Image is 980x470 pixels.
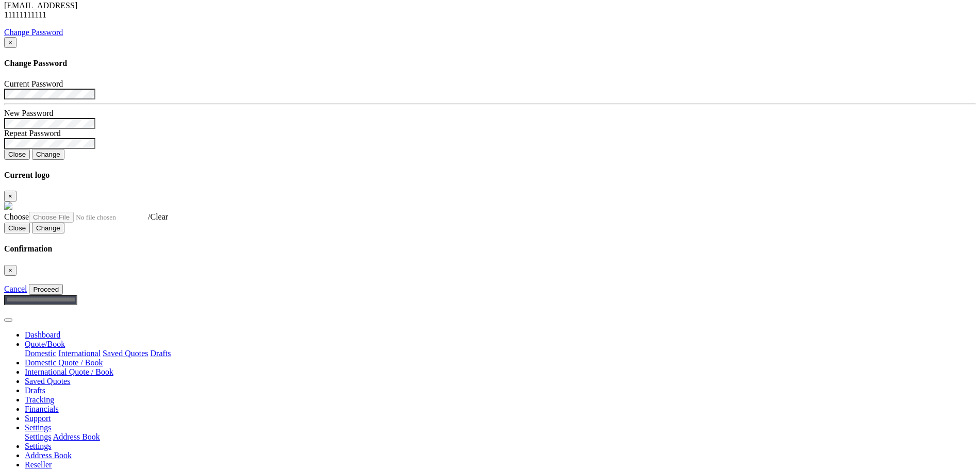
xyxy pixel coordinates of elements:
[4,129,61,138] label: Repeat Password
[4,37,16,48] button: Close
[4,265,16,276] button: Close
[25,358,103,367] a: Domestic Quote / Book
[4,212,976,223] div: /
[25,460,52,469] a: Reseller
[4,59,976,68] h4: Change Password
[32,149,64,160] button: Change
[8,192,12,200] span: ×
[25,432,976,442] div: Quote/Book
[4,244,976,254] h4: Confirmation
[4,318,12,322] button: Toggle navigation
[25,377,70,385] a: Saved Quotes
[25,451,72,460] a: Address Book
[25,432,52,441] a: Settings
[8,39,12,46] span: ×
[4,171,976,180] h4: Current logo
[4,223,30,233] button: Close
[4,212,148,221] a: Choose
[103,349,148,358] a: Saved Quotes
[151,349,171,358] a: Drafts
[32,223,64,233] button: Change
[25,340,65,348] a: Quote/Book
[4,284,27,293] a: Cancel
[4,1,976,20] p: [EMAIL_ADDRESS] 11111111111
[25,405,59,413] a: Financials
[4,109,54,117] label: New Password
[4,28,63,37] a: Change Password
[150,212,168,221] a: Clear
[25,386,45,395] a: Drafts
[29,284,63,295] button: Proceed
[25,349,976,358] div: Quote/Book
[4,191,16,202] button: Close
[25,395,54,404] a: Tracking
[4,149,30,160] button: Close
[25,442,52,450] a: Settings
[4,79,63,88] label: Current Password
[25,423,52,432] a: Settings
[25,414,51,423] a: Support
[53,432,100,441] a: Address Book
[58,349,101,358] a: International
[25,349,56,358] a: Domestic
[25,330,60,339] a: Dashboard
[4,202,12,210] img: GetCustomerLogo
[25,367,113,376] a: International Quote / Book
